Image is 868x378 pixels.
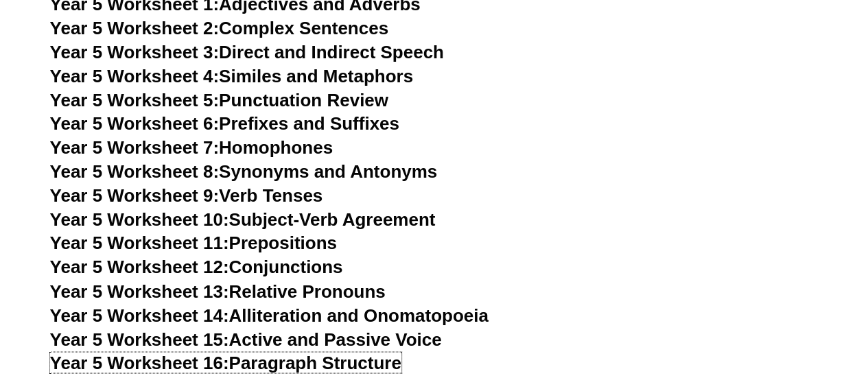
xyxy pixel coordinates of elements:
span: Year 5 Worksheet 6: [50,113,220,134]
span: Year 5 Worksheet 8: [50,161,220,182]
span: Year 5 Worksheet 4: [50,66,220,86]
a: Year 5 Worksheet 8:Synonyms and Antonyms [50,161,438,182]
span: Year 5 Worksheet 3: [50,42,220,62]
a: Year 5 Worksheet 14:Alliteration and Onomatopoeia [50,305,489,325]
a: Year 5 Worksheet 15:Active and Passive Voice [50,329,442,349]
span: Year 5 Worksheet 5: [50,90,220,110]
a: Year 5 Worksheet 2:Complex Sentences [50,18,388,38]
iframe: Chat Widget [799,312,868,378]
a: Year 5 Worksheet 16:Paragraph Structure [50,352,401,373]
span: Year 5 Worksheet 11: [50,233,229,253]
a: Year 5 Worksheet 9:Verb Tenses [50,185,323,206]
span: Year 5 Worksheet 16: [50,352,229,373]
span: Year 5 Worksheet 9: [50,185,220,206]
span: Year 5 Worksheet 12: [50,257,229,277]
a: Year 5 Worksheet 4:Similes and Metaphors [50,66,414,86]
a: Year 5 Worksheet 7:Homophones [50,137,333,158]
a: Year 5 Worksheet 10:Subject-Verb Agreement [50,209,436,230]
a: Year 5 Worksheet 6:Prefixes and Suffixes [50,113,399,134]
span: Year 5 Worksheet 7: [50,137,220,158]
a: Year 5 Worksheet 13:Relative Pronouns [50,281,386,301]
a: Year 5 Worksheet 11:Prepositions [50,233,337,253]
span: Year 5 Worksheet 2: [50,18,220,38]
a: Year 5 Worksheet 5:Punctuation Review [50,90,388,110]
span: Year 5 Worksheet 10: [50,209,229,230]
a: Year 5 Worksheet 3:Direct and Indirect Speech [50,42,444,62]
span: Year 5 Worksheet 15: [50,329,229,349]
span: Year 5 Worksheet 14: [50,305,229,325]
a: Year 5 Worksheet 12:Conjunctions [50,257,343,277]
span: Year 5 Worksheet 13: [50,281,229,301]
